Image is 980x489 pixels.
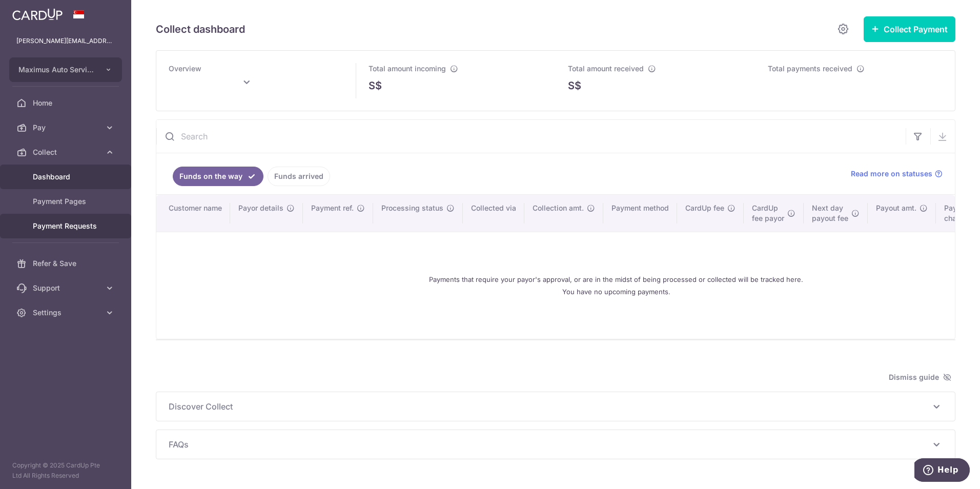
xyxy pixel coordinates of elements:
span: Payment ref. [311,203,354,213]
span: CardUp fee [685,203,724,213]
span: S$ [369,78,382,93]
th: Collected via [463,195,524,232]
h5: Collect dashboard [156,21,245,37]
span: Pay [33,123,100,133]
p: FAQs [169,438,943,451]
span: Payment Requests [33,221,100,231]
span: Maximus Auto Services Pte Ltd [18,65,94,75]
span: Help [23,7,44,16]
iframe: Opens a widget where you can find more information [914,458,970,484]
a: Read more on statuses [851,169,943,179]
span: Refer & Save [33,258,100,269]
button: Collect Payment [864,16,955,42]
input: Search [156,120,906,153]
span: S$ [568,78,581,93]
span: Dashboard [33,172,100,182]
p: [PERSON_NAME][EMAIL_ADDRESS][DOMAIN_NAME] [16,36,115,46]
span: Total amount incoming [369,64,446,73]
span: Overview [169,64,201,73]
span: Total payments received [768,64,852,73]
span: Settings [33,308,100,318]
img: CardUp [12,8,63,21]
span: Next day payout fee [812,203,848,223]
span: Support [33,283,100,293]
p: Discover Collect [169,400,943,413]
span: Total amount received [568,64,644,73]
a: Funds arrived [268,167,330,186]
span: Payment Pages [33,196,100,207]
span: Home [33,98,100,108]
span: FAQs [169,438,930,451]
span: Read more on statuses [851,169,932,179]
button: Maximus Auto Services Pte Ltd [9,57,122,82]
span: Processing status [381,203,443,213]
span: Discover Collect [169,400,930,413]
span: Collection amt. [533,203,584,213]
span: Collect [33,147,100,157]
span: Dismiss guide [889,371,951,383]
th: Payment method [603,195,677,232]
span: CardUp fee payor [752,203,784,223]
span: Payout amt. [876,203,916,213]
a: Funds on the way [173,167,263,186]
th: Customer name [156,195,230,232]
span: Payor details [238,203,283,213]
